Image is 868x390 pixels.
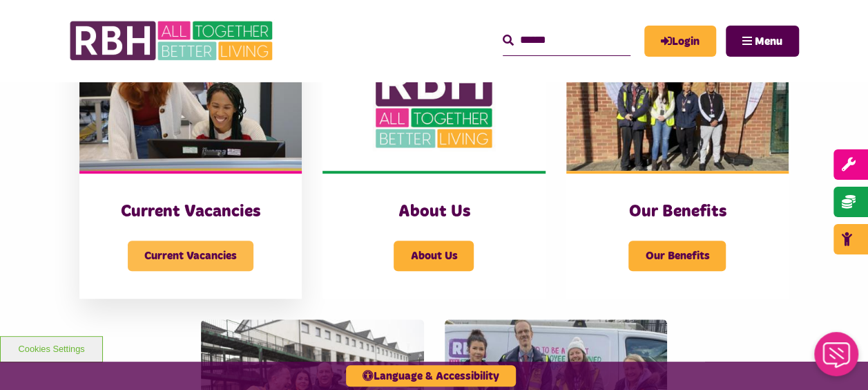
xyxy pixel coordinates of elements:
h3: About Us [350,201,517,223]
a: Our Benefits Our Benefits [566,32,789,299]
input: Search [503,26,630,55]
a: About Us About Us [322,32,545,299]
span: Our Benefits [628,241,726,271]
iframe: Netcall Web Assistant for live chat [806,328,868,390]
a: Current Vacancies Current Vacancies [79,32,302,299]
span: Current Vacancies [128,241,253,271]
img: RBH Logo Social Media 480X360 (1) [322,32,545,171]
img: IMG 1470 [79,32,302,171]
button: Language & Accessibility [346,365,516,387]
h3: Current Vacancies [107,201,274,223]
button: Navigation [726,26,799,57]
img: RBH [69,14,276,68]
span: Menu [755,36,782,47]
img: Dropinfreehold2 [566,32,789,171]
a: MyRBH [644,26,716,57]
span: About Us [394,241,474,271]
h3: Our Benefits [594,201,761,223]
